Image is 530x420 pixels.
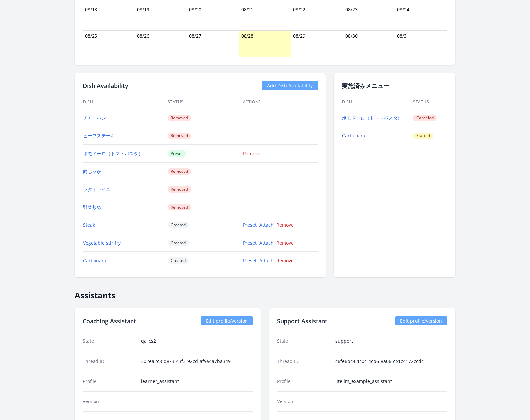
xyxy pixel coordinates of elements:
[83,4,135,31] td: 08/18
[413,133,433,139] span: Started
[277,316,327,325] h2: Support Assistant
[83,133,115,139] a: ビーフステーキ
[168,168,191,175] span: Removed
[395,316,447,325] a: Edit profile/version
[83,186,111,192] a: ラタトゥイユ
[168,133,191,139] span: Removed
[167,95,242,109] th: Status
[291,4,343,31] td: 08/22
[291,31,343,57] td: 08/29
[243,222,257,228] a: Preset
[83,398,136,405] dt: Version
[243,95,318,109] th: Actions
[239,31,291,57] td: 08/28
[259,222,274,228] a: Attach
[343,31,395,57] td: 08/30
[395,4,447,31] td: 08/24
[75,285,455,300] h2: Assistants
[83,81,128,90] h2: Dish Availability
[83,316,136,325] h2: Coaching Assistant
[168,222,189,228] span: Created
[83,338,136,344] dt: State
[83,204,101,210] a: 野菜炒め
[243,257,257,264] a: Preset
[168,186,191,193] span: Removed
[187,4,239,31] td: 08/20
[342,133,365,139] a: Carbonara
[83,31,135,57] td: 08/25
[83,150,143,157] a: ポモドーロ（トマトパスタ）
[141,358,253,364] dd: 302ea2c8-d823-43f3-92cd-af9a4a7ba349
[141,338,253,344] dd: qa_cs2
[168,257,189,264] span: Created
[262,81,318,90] a: Add Dish Availability
[83,240,121,246] a: Vegetable stir fry
[168,115,191,121] span: Removed
[201,316,253,325] a: Edit profile/version
[335,358,447,364] dd: c6fe6bc4-1c0c-4cb6-8a06-cb1c4172ccdc
[259,240,274,246] a: Attach
[83,95,167,109] th: Dish
[276,257,294,264] a: Remove
[83,168,101,174] a: 肉じゃが
[276,222,294,228] a: Remove
[168,150,186,157] span: Preset
[342,81,447,90] h2: 実施済みメニュー
[342,95,413,109] th: Dish
[395,31,447,57] td: 08/31
[243,240,257,246] a: Preset
[276,240,294,246] a: Remove
[83,358,136,364] dt: Thread ID
[413,115,437,121] span: Canceled
[239,4,291,31] td: 08/21
[277,398,330,405] dt: Version
[168,240,189,246] span: Created
[83,257,106,264] a: Carbonara
[83,378,136,385] dt: Profile
[277,378,330,385] dt: Profile
[413,95,447,109] th: Status
[135,4,187,31] td: 08/19
[243,150,260,157] a: Remove
[168,204,191,210] span: Removed
[335,378,447,385] dd: litellm_example_assistant
[277,358,330,364] dt: Thread ID
[135,31,187,57] td: 08/26
[277,338,330,344] dt: State
[343,4,395,31] td: 08/23
[83,222,95,228] a: Steak
[187,31,239,57] td: 08/27
[259,257,274,264] a: Attach
[141,378,253,385] dd: learner_assistant
[83,115,106,121] a: チャーハン
[335,338,447,344] dd: support
[342,115,402,121] a: ポモドーロ（トマトパスタ）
